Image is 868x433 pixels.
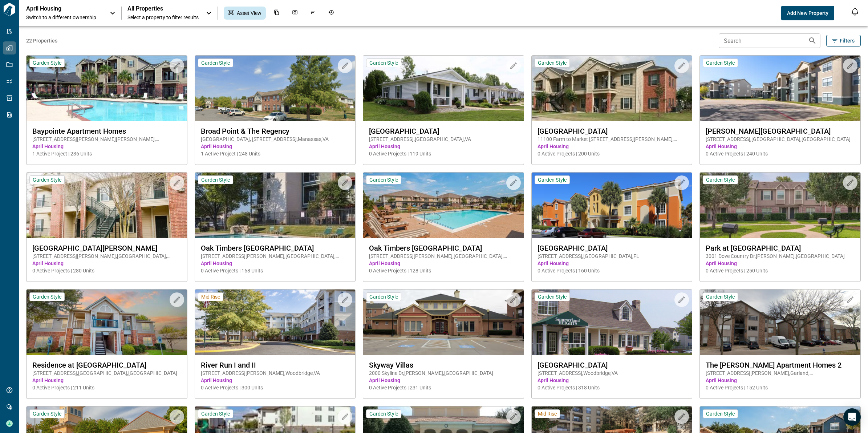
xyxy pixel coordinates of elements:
span: [STREET_ADDRESS][PERSON_NAME] , [GEOGRAPHIC_DATA] , [GEOGRAPHIC_DATA] [201,252,350,260]
button: Filters [826,35,861,46]
span: Garden Style [201,60,230,66]
span: Asset View [237,9,261,17]
span: 0 Active Projects | 250 Units [706,267,855,274]
span: Garden Style [33,410,61,417]
div: Issues & Info [306,7,320,20]
span: River Run I and II [201,361,350,369]
span: Garden Style [369,177,398,183]
img: property-asset [532,56,692,121]
span: 0 Active Projects | 152 Units [706,384,855,391]
span: 0 Active Projects | 160 Units [538,267,686,274]
span: 0 Active Projects | 119 Units [369,150,518,157]
span: [GEOGRAPHIC_DATA] [538,361,686,369]
span: [STREET_ADDRESS] , [GEOGRAPHIC_DATA] , FL [538,252,686,260]
span: 11100 Farm to Market [STREET_ADDRESS][PERSON_NAME] , [PERSON_NAME] , [GEOGRAPHIC_DATA] [538,135,686,143]
button: Add New Property [781,6,834,20]
span: Garden Style [538,177,567,183]
span: April Housing [32,377,181,384]
div: Asset View [224,7,266,20]
span: Garden Style [538,294,567,300]
span: Add New Property [787,9,828,17]
span: April Housing [201,260,350,267]
span: Select a property to filter results [127,14,199,21]
span: [GEOGRAPHIC_DATA][PERSON_NAME] [32,244,181,252]
span: April Housing [706,143,855,150]
span: All Properties [127,5,199,12]
span: 3001 Dove Country Dr , [PERSON_NAME] , [GEOGRAPHIC_DATA] [706,252,855,260]
span: 0 Active Projects | 211 Units [32,384,181,391]
span: Oak Timbers [GEOGRAPHIC_DATA] [201,244,350,252]
div: Documents [269,7,284,20]
span: April Housing [706,260,855,267]
button: Open notification feed [849,6,861,17]
img: property-asset [532,290,692,355]
span: 0 Active Projects | 200 Units [538,150,686,157]
span: 1 Active Project | 248 Units [201,150,350,157]
p: April Housing [26,5,92,12]
span: Garden Style [33,177,61,183]
span: [STREET_ADDRESS][PERSON_NAME] , [GEOGRAPHIC_DATA] , [GEOGRAPHIC_DATA] [32,252,181,260]
img: property-asset [700,290,860,355]
span: April Housing [32,143,181,150]
img: property-asset [27,56,187,121]
span: April Housing [706,377,855,384]
span: Park at [GEOGRAPHIC_DATA] [706,244,855,252]
span: Switch to a different ownership [26,14,102,21]
span: [STREET_ADDRESS] , [GEOGRAPHIC_DATA] , VA [369,135,518,143]
span: [GEOGRAPHIC_DATA], [STREET_ADDRESS] , Manassas , VA [201,135,350,143]
span: 0 Active Projects | 231 Units [369,384,518,391]
span: Garden Style [706,294,735,300]
span: Residence at [GEOGRAPHIC_DATA] [32,361,181,369]
span: 0 Active Projects | 318 Units [538,384,686,391]
span: [STREET_ADDRESS][PERSON_NAME] , [GEOGRAPHIC_DATA] , [GEOGRAPHIC_DATA] [369,252,518,260]
span: April Housing [201,143,350,150]
span: Mid Rise [538,410,557,417]
span: Garden Style [201,410,230,417]
div: Photos [288,7,302,20]
span: Oak Timbers [GEOGRAPHIC_DATA] [369,244,518,252]
span: Garden Style [706,60,735,66]
span: [PERSON_NAME][GEOGRAPHIC_DATA] [706,127,855,135]
span: [STREET_ADDRESS][PERSON_NAME] , Garland , [GEOGRAPHIC_DATA] [706,369,855,377]
div: Job History [324,7,338,20]
span: 0 Active Projects | 128 Units [369,267,518,274]
img: property-asset [532,173,692,238]
img: property-asset [195,290,356,355]
span: [STREET_ADDRESS] , [GEOGRAPHIC_DATA] , [GEOGRAPHIC_DATA] [706,135,855,143]
button: Search properties [805,33,820,48]
span: Broad Point & The Regency [201,127,350,135]
img: property-asset [700,173,860,238]
span: 2000 Skyline Dr , [PERSON_NAME] , [GEOGRAPHIC_DATA] [369,369,518,377]
img: property-asset [27,290,187,355]
span: April Housing [369,143,518,150]
span: Skyway Villas [369,361,518,369]
span: April Housing [538,260,686,267]
img: property-asset [27,173,187,238]
img: property-asset [363,56,524,121]
img: property-asset [363,290,524,355]
span: [STREET_ADDRESS] , Woodbridge , VA [538,369,686,377]
span: [GEOGRAPHIC_DATA] [538,244,686,252]
span: Garden Style [33,294,61,300]
img: property-asset [700,56,860,121]
span: Baypointe Apartment Homes [32,127,181,135]
span: [STREET_ADDRESS][PERSON_NAME][PERSON_NAME] , [PERSON_NAME] , [GEOGRAPHIC_DATA] [32,135,181,143]
span: Garden Style [369,410,398,417]
span: April Housing [201,377,350,384]
span: Filters [840,37,855,44]
span: Garden Style [33,60,61,66]
span: [STREET_ADDRESS] , [GEOGRAPHIC_DATA] , [GEOGRAPHIC_DATA] [32,369,181,377]
span: [GEOGRAPHIC_DATA] [538,127,686,135]
span: April Housing [369,260,518,267]
span: Garden Style [369,60,398,66]
span: Garden Style [706,410,735,417]
span: 1 Active Project | 236 Units [32,150,181,157]
span: Mid Rise [201,294,220,300]
img: property-asset [195,56,356,121]
span: April Housing [538,143,686,150]
span: 0 Active Projects | 280 Units [32,267,181,274]
img: property-asset [363,173,524,238]
span: 22 Properties [26,37,716,44]
span: Garden Style [201,177,230,183]
span: The [PERSON_NAME] Apartment Homes 2 [706,361,855,369]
